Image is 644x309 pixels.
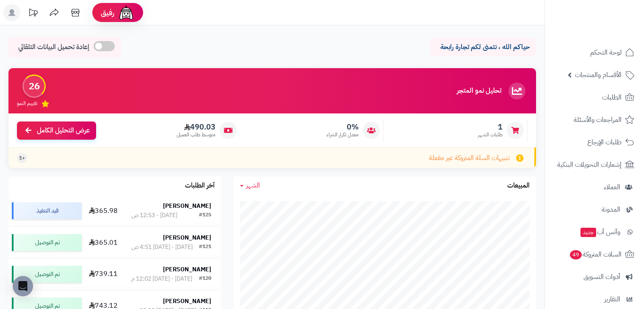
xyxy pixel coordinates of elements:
h3: تحليل نمو المتجر [457,87,501,95]
span: +1 [19,154,25,162]
td: 365.01 [85,227,122,258]
span: أدوات التسويق [583,271,620,283]
h3: المبيعات [507,182,530,190]
div: #120 [199,275,211,283]
a: الطلبات [550,87,639,108]
div: [DATE] - [DATE] 4:51 ص [131,243,193,251]
span: 490.03 [177,122,216,132]
a: السلات المتروكة49 [550,244,639,265]
a: تحديثات المنصة [22,4,44,23]
span: وآتس آب [580,226,620,238]
span: متوسط طلب العميل [177,131,216,138]
span: تقييم النمو [17,100,37,107]
td: 365.98 [85,195,122,226]
a: لوحة التحكم [550,42,639,63]
span: تنبيهات السلة المتروكة غير مفعلة [429,153,510,163]
span: طلبات الإرجاع [587,136,622,148]
a: الشهر [240,181,260,190]
span: الطلبات [602,91,622,103]
span: لوحة التحكم [590,47,622,58]
span: جديد [580,228,596,237]
td: 739.11 [85,259,122,290]
p: حياكم الله ، نتمنى لكم تجارة رابحة [437,42,530,52]
a: طلبات الإرجاع [550,132,639,152]
span: عرض التحليل الكامل [37,126,90,135]
a: العملاء [550,177,639,197]
span: 0% [326,122,359,132]
div: Open Intercom Messenger [13,276,33,296]
span: طلبات الشهر [478,131,503,138]
div: #125 [199,211,211,220]
a: إشعارات التحويلات البنكية [550,154,639,175]
div: تم التوصيل [12,234,82,251]
span: إعادة تحميل البيانات التلقائي [18,42,89,52]
a: المدونة [550,199,639,220]
strong: [PERSON_NAME] [163,201,211,210]
div: تم التوصيل [12,266,82,283]
span: إشعارات التحويلات البنكية [557,159,622,171]
span: 49 [570,250,582,260]
span: السلات المتروكة [569,248,622,260]
span: المدونة [602,204,620,215]
strong: [PERSON_NAME] [163,265,211,274]
a: أدوات التسويق [550,267,639,287]
span: التقارير [604,293,620,305]
div: [DATE] - 12:53 ص [131,211,177,220]
a: عرض التحليل الكامل [17,121,96,140]
h3: آخر الطلبات [185,182,215,190]
img: logo-2.png [586,19,636,36]
img: ai-face.png [118,4,135,21]
div: #121 [199,243,211,251]
a: وآتس آبجديد [550,222,639,242]
span: العملاء [604,181,620,193]
span: 1 [478,122,503,132]
strong: [PERSON_NAME] [163,233,211,242]
span: الأقسام والمنتجات [575,69,622,81]
strong: [PERSON_NAME] [163,297,211,306]
div: [DATE] - [DATE] 12:02 م [131,275,192,283]
span: رفيق [101,8,114,18]
span: الشهر [246,180,260,190]
span: معدل تكرار الشراء [326,131,359,138]
div: قيد التنفيذ [12,202,82,219]
a: المراجعات والأسئلة [550,110,639,130]
span: المراجعات والأسئلة [574,114,622,126]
